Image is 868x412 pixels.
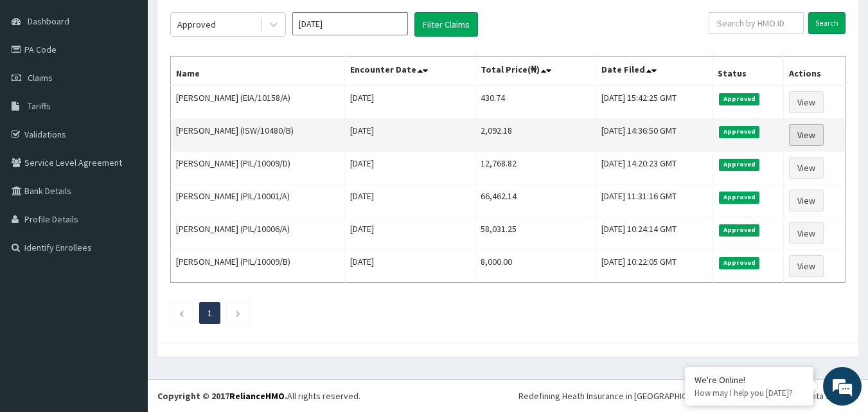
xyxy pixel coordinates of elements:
td: 66,462.14 [475,184,596,217]
th: Encounter Date [344,57,475,86]
textarea: Type your message and hit 'Enter' [6,275,245,320]
td: 58,031.25 [475,217,596,250]
input: Search [808,12,846,34]
td: [DATE] [344,217,475,250]
td: 12,768.82 [475,152,596,184]
td: [PERSON_NAME] (PIL/10009/B) [171,250,345,283]
input: Select Month and Year [292,12,408,35]
button: Filter Claims [414,12,478,37]
img: d_794563401_company_1708531726252_794563401 [24,64,52,96]
a: View [789,157,824,179]
td: [PERSON_NAME] (PIL/10009/D) [171,152,345,184]
td: [DATE] 10:24:14 GMT [596,217,712,250]
th: Status [713,57,783,86]
span: Tariffs [28,100,51,112]
td: 8,000.00 [475,250,596,283]
span: Dashboard [28,15,69,27]
span: Approved [719,224,759,236]
td: [PERSON_NAME] (EIA/10158/A) [171,85,345,119]
div: Minimize live chat window [211,6,242,37]
span: Approved [719,257,759,269]
div: Approved [177,18,216,31]
td: [DATE] 14:36:50 GMT [596,119,712,152]
span: Approved [719,93,759,105]
a: View [789,255,824,277]
th: Date Filed [596,57,712,86]
td: 2,092.18 [475,119,596,152]
span: We're online! [75,124,177,254]
a: View [789,222,824,244]
td: [DATE] [344,184,475,217]
th: Actions [783,57,845,86]
td: 430.74 [475,85,596,119]
a: Previous page [179,307,184,319]
td: [DATE] [344,119,475,152]
span: Approved [719,159,759,170]
span: Claims [28,72,53,84]
td: [PERSON_NAME] (ISW/10480/B) [171,119,345,152]
a: View [789,91,824,113]
a: RelianceHMO [229,390,285,402]
td: [PERSON_NAME] (PIL/10006/A) [171,217,345,250]
span: Approved [719,192,759,203]
a: View [789,124,824,146]
div: Chat with us now [67,72,216,89]
th: Total Price(₦) [475,57,596,86]
td: [DATE] [344,250,475,283]
a: View [789,190,824,211]
th: Name [171,57,345,86]
td: [DATE] [344,85,475,119]
td: [PERSON_NAME] (PIL/10001/A) [171,184,345,217]
a: Page 1 is your current page [208,307,212,319]
div: We're Online! [695,374,804,386]
div: Redefining Heath Insurance in [GEOGRAPHIC_DATA] using Telemedicine and Data Science! [518,390,858,402]
span: Approved [719,126,759,138]
td: [DATE] 15:42:25 GMT [596,85,712,119]
td: [DATE] 10:22:05 GMT [596,250,712,283]
strong: Copyright © 2017 . [157,390,287,402]
td: [DATE] 14:20:23 GMT [596,152,712,184]
td: [DATE] 11:31:16 GMT [596,184,712,217]
p: How may I help you today? [695,388,804,399]
footer: All rights reserved. [148,379,868,412]
input: Search by HMO ID [709,12,804,34]
a: Next page [235,307,241,319]
td: [DATE] [344,152,475,184]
